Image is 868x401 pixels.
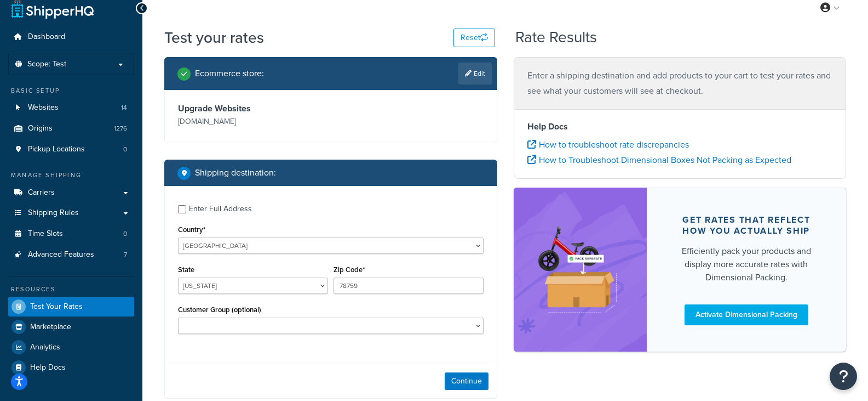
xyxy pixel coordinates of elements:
div: Get rates that reflect how you actually ship [673,214,820,236]
a: Pickup Locations0 [8,139,134,160]
h2: Shipping destination : [195,168,276,178]
a: Analytics [8,337,134,357]
a: Edit [458,63,492,84]
span: Origins [28,124,53,133]
span: Test Your Rates [30,302,83,312]
div: Basic Setup [8,86,134,95]
input: Enter Full Address [178,205,186,213]
span: Time Slots [28,229,63,239]
span: Scope: Test [27,60,66,69]
a: Time Slots0 [8,224,134,244]
span: Analytics [30,343,60,352]
label: Customer Group (optional) [178,306,261,314]
a: Activate Dimensional Packing [685,304,808,325]
a: How to troubleshoot rate discrepancies [527,138,689,151]
a: How to Troubleshoot Dimensional Boxes Not Packing as Expected [527,154,791,166]
h2: Ecommerce store : [195,69,264,78]
span: 14 [121,103,127,112]
h1: Test your rates [164,27,264,48]
a: Carriers [8,183,134,203]
button: Continue [445,372,488,390]
li: Pickup Locations [8,139,134,160]
label: State [178,266,194,274]
span: 0 [123,229,127,239]
h4: Help Docs [527,120,833,133]
h3: Upgrade Websites [178,103,328,114]
span: 7 [124,250,127,259]
button: Reset [453,29,495,47]
a: Test Your Rates [8,297,134,317]
a: Marketplace [8,317,134,337]
div: Manage Shipping [8,171,134,180]
a: Help Docs [8,358,134,377]
span: Shipping Rules [28,208,79,218]
li: Time Slots [8,224,134,244]
li: Advanced Features [8,245,134,265]
li: Websites [8,98,134,118]
span: Pickup Locations [28,145,85,154]
div: Resources [8,285,134,294]
span: Help Docs [30,363,66,372]
label: Country* [178,225,205,234]
div: Enter Full Address [189,201,252,217]
button: Open Resource Center [830,363,857,390]
a: Origins1276 [8,118,134,139]
a: Websites14 [8,98,134,118]
a: Advanced Features7 [8,245,134,265]
span: Dashboard [28,32,65,42]
span: 1276 [114,124,127,133]
label: Zip Code* [334,266,365,274]
h2: Rate Results [515,29,597,46]
a: Dashboard [8,27,134,47]
li: Origins [8,118,134,139]
span: 0 [123,145,127,154]
p: [DOMAIN_NAME] [178,114,328,129]
span: Advanced Features [28,250,94,259]
p: Enter a shipping destination and add products to your cart to test your rates and see what your c... [527,68,833,99]
img: feature-image-dim-d40ad3071a2b3c8e08177464837368e35600d3c5e73b18a22c1e4bb210dc32ac.png [530,204,630,335]
a: Shipping Rules [8,203,134,223]
div: Efficiently pack your products and display more accurate rates with Dimensional Packing. [673,245,820,284]
span: Websites [28,103,59,112]
span: Marketplace [30,323,71,332]
span: Carriers [28,188,55,197]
